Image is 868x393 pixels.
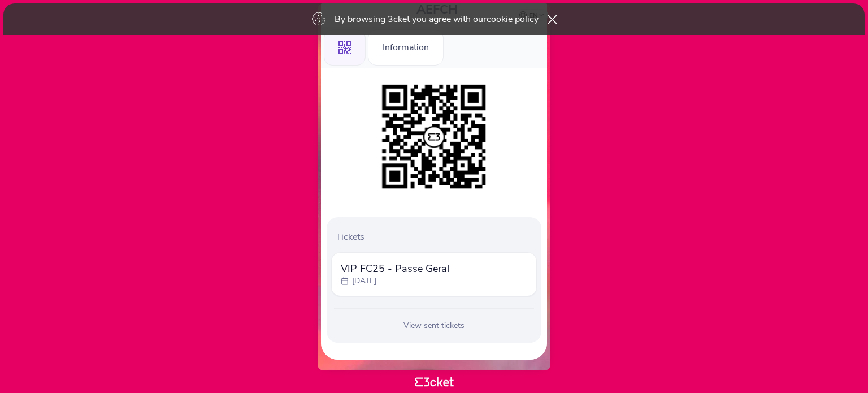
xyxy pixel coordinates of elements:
a: Information [368,40,444,53]
p: By browsing 3cket you agree with our [335,13,539,25]
a: cookie policy [487,13,539,25]
p: Tickets [336,231,537,243]
p: [DATE] [352,275,376,287]
img: dcb0da5ad4354a3bb5778f1bd9c4ec78.png [376,79,492,195]
div: View sent tickets [331,320,537,331]
span: VIP FC25 - Passe Geral [341,262,449,275]
div: Information [368,29,444,66]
